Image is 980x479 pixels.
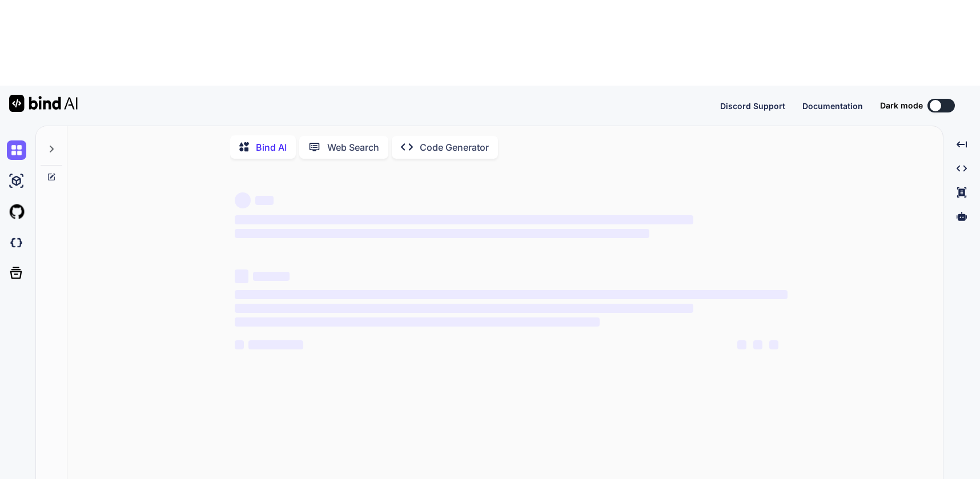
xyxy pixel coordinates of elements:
[235,192,251,208] span: ‌
[802,100,863,112] button: Documentation
[235,340,244,349] span: ‌
[720,101,785,111] span: Discord Support
[880,100,923,111] span: Dark mode
[255,196,274,205] span: ‌
[235,317,600,327] span: ‌
[420,140,489,154] p: Code Generator
[235,304,693,313] span: ‌
[235,269,248,283] span: ‌
[753,340,762,349] span: ‌
[802,101,863,111] span: Documentation
[9,95,78,112] img: Bind AI
[7,202,26,222] img: githubLight
[720,100,785,112] button: Discord Support
[248,340,303,349] span: ‌
[7,140,26,160] img: chat
[7,233,26,252] img: darkCloudIdeIcon
[253,272,290,281] span: ‌
[235,215,693,224] span: ‌
[327,140,379,154] p: Web Search
[235,290,788,299] span: ‌
[7,171,26,191] img: ai-studio
[737,340,746,349] span: ‌
[769,340,778,349] span: ‌
[256,140,287,154] p: Bind AI
[235,229,649,238] span: ‌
